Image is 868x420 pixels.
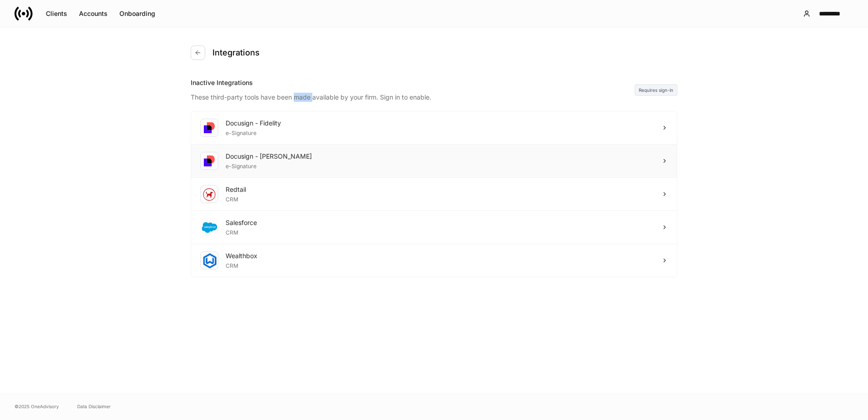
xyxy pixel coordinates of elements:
span: © 2025 OneAdvisory [15,403,59,410]
button: Accounts [73,6,113,21]
div: e-Signature [226,128,281,137]
div: CRM [226,194,246,203]
div: Clients [46,9,67,18]
button: Onboarding [113,6,161,21]
div: Docusign - Fidelity [226,119,281,128]
div: Requires sign-in [635,84,677,96]
div: Inactive Integrations [191,78,635,87]
div: Accounts [79,9,108,18]
div: Docusign - [PERSON_NAME] [226,152,312,161]
div: These third-party tools have been made available by your firm. Sign in to enable. [191,87,635,102]
a: Data Disclaimer [77,403,111,410]
div: Salesforce [226,218,257,227]
div: CRM [226,227,257,236]
div: Redtail [226,185,246,194]
div: Wealthbox [226,251,257,260]
div: CRM [226,260,257,270]
div: Onboarding [119,9,155,18]
div: e-Signature [226,161,312,170]
button: Clients [40,6,73,21]
h4: Integrations [212,47,260,58]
